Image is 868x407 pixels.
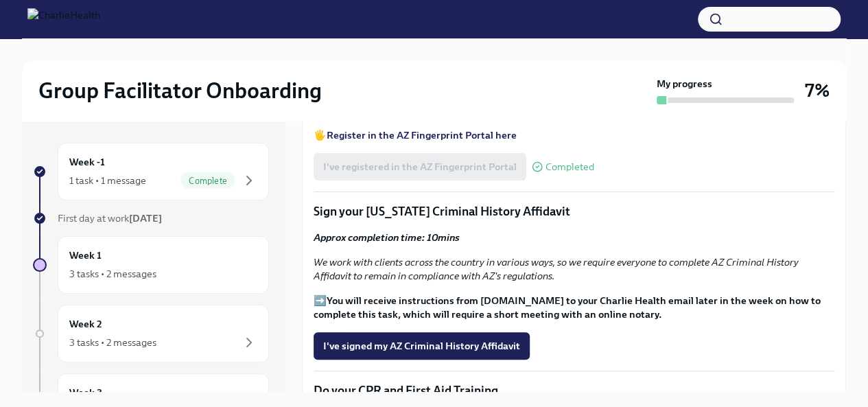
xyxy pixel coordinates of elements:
[323,339,520,353] span: I've signed my AZ Criminal History Affidavit
[69,248,102,263] h6: Week 1
[69,385,102,400] h6: Week 3
[327,129,517,141] a: Register in the AZ Fingerprint Portal here
[69,316,102,332] h6: Week 2
[33,211,269,225] a: First day at work[DATE]
[129,212,162,224] strong: [DATE]
[314,294,821,321] strong: You will receive instructions from [DOMAIN_NAME] to your Charlie Health email later in the week o...
[33,305,269,362] a: Week 23 tasks • 2 messages
[33,236,269,294] a: Week 13 tasks • 2 messages
[657,77,712,91] strong: My progress
[38,77,322,104] h2: Group Facilitator Onboarding
[546,162,594,172] span: Completed
[27,8,100,30] img: CharlieHealth
[314,382,834,399] p: Do your CPR and First Aid Training
[314,128,834,142] p: 🖐️
[33,143,269,200] a: Week -11 task • 1 messageComplete
[69,336,156,349] div: 3 tasks • 2 messages
[314,256,799,282] em: We work with clients across the country in various ways, so we require everyone to complete AZ Cr...
[805,78,830,103] h3: 7%
[314,231,460,244] strong: Approx completion time: 10mins
[58,212,162,224] span: First day at work
[69,267,156,281] div: 3 tasks • 2 messages
[314,203,834,220] p: Sign your [US_STATE] Criminal History Affidavit
[69,174,146,187] div: 1 task • 1 message
[314,332,530,360] button: I've signed my AZ Criminal History Affidavit
[314,294,834,321] p: ➡️
[69,154,105,170] h6: Week -1
[180,176,235,186] span: Complete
